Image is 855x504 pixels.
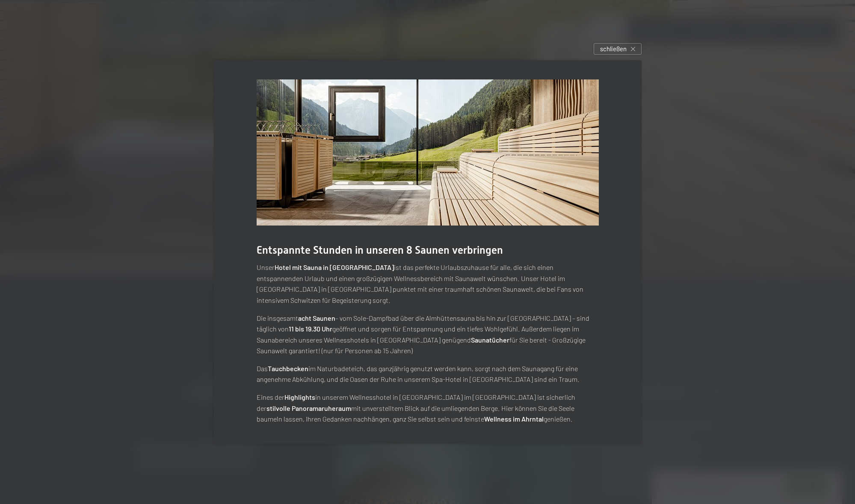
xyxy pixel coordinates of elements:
[268,364,308,372] strong: Tauchbecken
[289,325,332,333] strong: 11 bis 19.30 Uhr
[257,313,599,356] p: Die insgesamt – vom Sole-Dampfbad über die Almhüttensauna bis hin zur [GEOGRAPHIC_DATA] – sind tä...
[257,262,599,305] p: Unser ist das perfekte Urlaubszuhause für alle, die sich einen entspannenden Urlaub und einen gro...
[266,404,351,412] strong: stilvolle Panoramaruheraum
[600,44,627,53] span: schließen
[257,244,503,256] span: Entspannte Stunden in unseren 8 Saunen verbringen
[257,79,599,226] img: Wellnesshotels - Sauna - Entspannung - Ahrntal
[257,392,599,425] p: Eines der in unserem Wellnesshotel in [GEOGRAPHIC_DATA] im [GEOGRAPHIC_DATA] ist sicherlich der m...
[284,393,315,401] strong: Highlights
[257,363,599,385] p: Das im Naturbadeteich, das ganzjährig genutzt werden kann, sorgt nach dem Saunagang für eine ange...
[275,263,394,271] strong: Hotel mit Sauna in [GEOGRAPHIC_DATA]
[298,314,335,322] strong: acht Saunen
[484,415,544,423] strong: Wellness im Ahrntal
[471,336,509,344] strong: Saunatücher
